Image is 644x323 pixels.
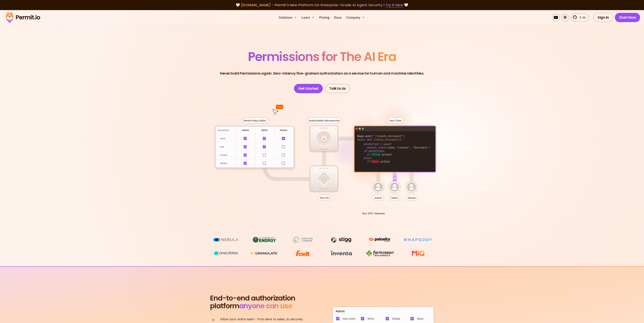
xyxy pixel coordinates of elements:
[248,48,396,65] span: Permissions for The AI Era
[4,11,42,24] img: Permit logo
[300,14,316,21] button: Learn
[211,250,240,257] img: vega
[294,84,323,93] a: Get Started
[327,250,356,257] img: inventa
[288,236,317,243] img: Rubicon
[210,294,295,310] h2: platform
[241,3,403,7] span: [DOMAIN_NAME] - Permit's New Platform for Enterprise-Grade AI Agent Security |
[211,236,240,243] img: Nebula
[277,14,298,21] button: Solutions
[239,301,292,311] span: anyone can use
[220,71,424,76] p: Never build Permissions again. Zero-latency fine-grained authorization as a service for human and...
[327,236,356,243] img: Stigg
[386,3,403,8] a: Try it here
[593,13,613,22] a: Sign In
[577,15,586,20] span: 5.4k
[288,250,317,257] img: Foxit
[250,236,279,243] img: US department of energy
[9,2,635,8] div: 🤍 🤍
[365,236,394,243] img: paloalto
[332,14,343,21] a: Docs
[345,14,367,21] button: Company
[220,317,303,321] span: Allow your entire team - from devs to sales, to securely
[365,250,394,257] img: Farm Credit
[571,14,589,21] a: 5.4k
[615,13,640,22] a: Start Now
[404,236,433,243] img: Rhapsody Health
[210,294,295,302] span: End-to-end authorization
[325,84,350,93] a: Talk to Us
[405,250,431,257] img: MIQ
[318,14,331,21] a: Pricing
[250,250,279,257] img: Granulate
